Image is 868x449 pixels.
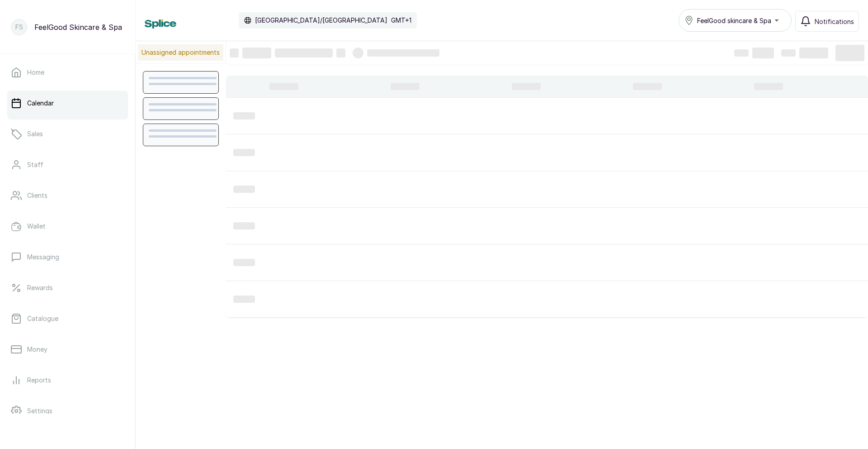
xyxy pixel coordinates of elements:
[815,17,854,26] span: Notifications
[7,244,128,270] a: Messaging
[27,191,47,200] p: Clients
[27,222,46,231] p: Wallet
[7,368,128,393] a: Reports
[679,9,792,32] button: FeelGood skincare & Spa
[27,253,59,262] p: Messaging
[7,214,128,239] a: Wallet
[27,99,54,108] p: Calendar
[34,22,122,33] p: FeelGood Skincare & Spa
[27,68,44,77] p: Home
[27,345,47,354] p: Money
[27,406,52,416] p: Settings
[7,306,128,331] a: Catalogue
[7,183,128,208] a: Clients
[697,16,771,25] span: FeelGood skincare & Spa
[27,129,43,139] p: Sales
[27,376,51,385] p: Reports
[7,337,128,362] a: Money
[138,44,223,61] p: Unassigned appointments
[27,283,53,292] p: Rewards
[15,23,23,32] p: FS
[7,275,128,301] a: Rewards
[7,60,128,85] a: Home
[7,398,128,424] a: Settings
[7,152,128,177] a: Staff
[7,121,128,147] a: Sales
[795,11,859,32] button: Notifications
[391,16,411,25] p: GMT+1
[255,16,387,25] p: [GEOGRAPHIC_DATA]/[GEOGRAPHIC_DATA]
[27,160,43,169] p: Staff
[27,314,58,323] p: Catalogue
[7,91,128,116] a: Calendar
